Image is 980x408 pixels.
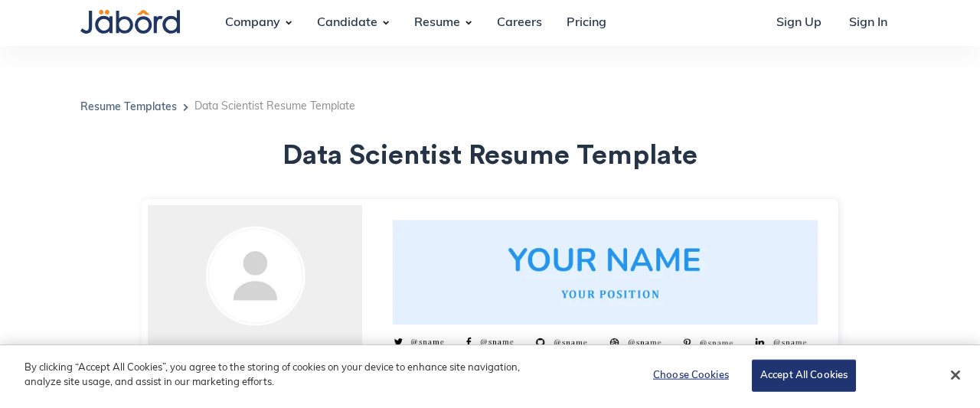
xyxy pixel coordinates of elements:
[194,102,355,113] h5: Data Scientist Resume Template
[554,2,619,44] a: Pricing
[305,2,390,44] div: Candidate
[764,2,834,44] a: Sign Up
[80,141,900,171] h1: Data Scientist Resume Template
[752,360,856,392] button: Accept All Cookies
[24,361,539,390] p: By clicking “Accept All Cookies”, you agree to the storing of cookies on your device to enhance s...
[213,2,292,44] div: Company
[80,10,180,34] img: Jabord
[402,2,472,44] div: Resume
[80,103,177,113] a: Resume Templates
[837,2,900,44] a: Sign In
[643,361,739,391] button: Choose Cookies
[485,2,554,44] a: Careers
[939,358,972,392] button: Close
